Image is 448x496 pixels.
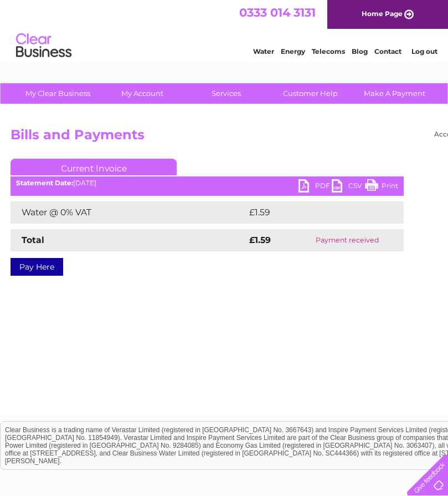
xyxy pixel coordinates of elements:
a: Make A Payment [349,83,440,104]
a: Blog [352,47,368,55]
b: Statement Date: [16,179,73,187]
a: My Account [96,83,188,104]
a: Customer Help [265,83,356,104]
td: £1.59 [246,201,377,224]
a: CSV [332,179,365,195]
a: Water [253,47,274,55]
a: PDF [298,179,332,195]
a: Services [181,83,272,104]
strong: £1.59 [249,235,271,245]
a: My Clear Business [12,83,104,104]
td: Water @ 0% VAT [11,201,246,224]
a: Telecoms [312,47,345,55]
td: Payment received [291,229,404,251]
a: Current Invoice [11,159,177,175]
a: 0333 014 3131 [239,6,316,19]
a: Energy [281,47,305,55]
a: Print [365,179,398,195]
div: [DATE] [11,179,404,187]
a: Pay Here [11,258,63,276]
a: Contact [374,47,401,55]
img: logo.png [16,29,72,63]
strong: Total [22,235,44,245]
a: Log out [411,47,437,55]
